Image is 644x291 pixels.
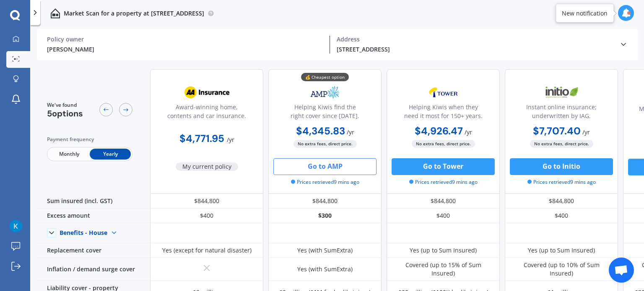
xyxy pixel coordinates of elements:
[337,45,613,54] div: [STREET_ADDRESS]
[273,158,377,175] button: Go to AMP
[107,226,121,239] img: Benefit content down
[528,246,595,255] div: Yes (up to Sum Insured)
[415,124,463,137] b: $4,926.47
[412,140,475,148] span: No extra fees, direct price.
[275,103,374,124] div: Helping Kiwis find the right cover since [DATE].
[296,124,345,137] b: $4,345.83
[60,229,107,237] div: Benefits - House
[179,132,224,145] b: $4,771.95
[415,82,471,103] img: Tower.webp
[162,246,252,255] div: Yes (except for natural disaster)
[90,149,131,160] span: Yearly
[47,45,323,54] div: [PERSON_NAME]
[505,209,618,223] div: $400
[387,194,500,209] div: $844,800
[337,36,613,43] div: Address
[179,82,234,103] img: AA.webp
[393,261,493,278] div: Covered (up to 15% of Sum Insured)
[64,9,204,18] p: Market Scan for a property at [STREET_ADDRESS]
[297,265,353,273] div: Yes (with SumExtra)
[37,194,150,209] div: Sum insured (incl. GST)
[268,194,382,209] div: $844,800
[37,258,150,281] div: Inflation / demand surge cover
[530,140,593,148] span: No extra fees, direct price.
[150,194,263,209] div: $844,800
[512,103,611,124] div: Instant online insurance; underwritten by IAG.
[582,128,590,136] span: / yr
[297,246,353,255] div: Yes (with SumExtra)
[268,209,382,223] div: $300
[47,101,83,109] span: We've found
[347,128,354,136] span: / yr
[510,158,613,175] button: Go to Initio
[50,8,60,18] img: home-and-contents.b802091223b8502ef2dd.svg
[301,73,349,81] div: 💰 Cheapest option
[410,246,477,255] div: Yes (up to Sum Insured)
[227,136,234,144] span: / yr
[533,124,581,137] b: $7,707.40
[511,261,612,278] div: Covered (up to 10% of Sum Insured)
[409,178,478,186] span: Prices retrieved 9 mins ago
[293,140,357,148] span: No extra fees, direct price.
[291,178,359,186] span: Prices retrieved 9 mins ago
[150,209,263,223] div: $400
[609,258,634,283] a: Open chat
[49,149,90,160] span: Monthly
[176,162,238,171] span: My current policy
[37,243,150,258] div: Replacement cover
[505,194,618,209] div: $844,800
[387,209,500,223] div: $400
[47,135,132,144] div: Payment frequency
[465,128,472,136] span: / yr
[37,209,150,223] div: Excess amount
[527,178,596,186] span: Prices retrieved 9 mins ago
[562,9,608,17] div: New notification
[534,82,589,103] img: Initio.webp
[297,82,353,103] img: AMP.webp
[47,108,83,119] span: 5 options
[47,36,323,43] div: Policy owner
[10,220,22,232] img: AATXAJzm4jiOueYDbBJlR7ajxPoQ8DXsX0qOlNxVjG04=s96-c
[392,158,495,175] button: Go to Tower
[157,103,256,124] div: Award-winning home, contents and car insurance.
[394,103,493,124] div: Helping Kiwis when they need it most for 150+ years.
